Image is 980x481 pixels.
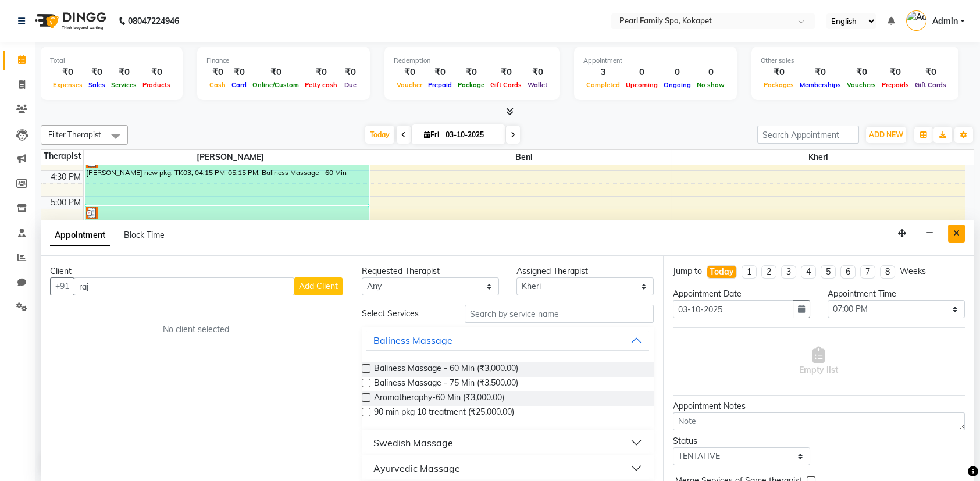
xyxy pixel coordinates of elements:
span: Sales [85,81,108,89]
div: ₹0 [229,66,250,79]
div: ₹0 [525,66,550,79]
div: Weeks [900,265,926,277]
span: Today [365,126,394,144]
div: 0 [623,66,661,79]
li: 7 [860,265,875,279]
span: 90 min pkg 10 treatment (₹25,000.00) [374,406,514,421]
div: ₹0 [844,66,879,79]
img: Admin [906,10,926,31]
span: Due [341,81,359,89]
span: Appointment [50,225,110,246]
span: Admin [932,15,958,27]
span: Aromatheraphy-60 Min (₹3,000.00) [374,391,504,406]
input: 2025-10-03 [442,126,500,144]
span: Baliness Massage - 60 Min (₹3,000.00) [374,362,518,377]
div: ₹0 [487,66,525,79]
div: [PERSON_NAME] new pkg, TK04, 05:15 PM-05:45 PM, Healing Hands - 30 Min [85,206,369,230]
div: ₹0 [455,66,487,79]
span: Vouchers [844,81,879,89]
div: Requested Therapist [362,265,499,277]
span: Voucher [394,81,425,89]
span: Prepaids [879,81,912,89]
span: Prepaid [425,81,455,89]
div: ₹0 [108,66,140,79]
span: Empty list [799,347,838,376]
span: Online/Custom [250,81,302,89]
div: No client selected [78,323,315,336]
div: 5:00 PM [48,197,83,209]
span: Petty cash [302,81,340,89]
button: Add Client [294,277,343,295]
div: Other sales [761,56,949,66]
div: [PERSON_NAME] new pkg, TK03, 04:15 PM-05:15 PM, Baliness Massage - 60 Min [85,155,369,205]
span: No show [694,81,728,89]
div: 4:30 PM [48,171,83,183]
li: 3 [781,265,796,279]
span: Block Time [124,230,165,240]
span: Wallet [525,81,550,89]
span: Baliness Massage - 75 Min (₹3,500.00) [374,377,518,391]
span: Upcoming [623,81,661,89]
div: Finance [206,56,361,66]
div: Therapist [41,150,83,162]
div: Baliness Massage [373,333,452,347]
div: ₹0 [250,66,302,79]
div: Appointment Time [828,288,965,300]
div: ₹0 [206,66,229,79]
li: 6 [840,265,856,279]
li: 5 [821,265,836,279]
span: Products [140,81,173,89]
span: Package [455,81,487,89]
b: 08047224946 [128,5,179,37]
div: 0 [661,66,694,79]
span: Fri [421,130,442,139]
span: Services [108,81,140,89]
span: Memberships [797,81,844,89]
span: beni [377,150,671,165]
div: Swedish Massage [373,436,453,450]
li: 8 [880,265,895,279]
div: ₹0 [50,66,85,79]
div: ₹0 [85,66,108,79]
button: ADD NEW [866,127,906,143]
button: +91 [50,277,74,295]
div: Ayurvedic Massage [373,461,460,475]
div: Status [673,435,810,447]
div: 0 [694,66,728,79]
div: ₹0 [761,66,797,79]
div: ₹0 [879,66,912,79]
input: Search by Name/Mobile/Email/Code [74,277,294,295]
button: Swedish Massage [366,432,649,453]
span: Cash [206,81,229,89]
div: ₹0 [302,66,340,79]
span: Expenses [50,81,85,89]
div: Redemption [394,56,550,66]
div: 3 [583,66,623,79]
button: Baliness Massage [366,330,649,351]
li: 4 [801,265,816,279]
span: Filter Therapist [48,130,101,139]
div: ₹0 [140,66,173,79]
div: Appointment Notes [673,400,965,412]
div: ₹0 [425,66,455,79]
div: Appointment [583,56,728,66]
span: Gift Cards [487,81,525,89]
img: logo [30,5,109,37]
div: ₹0 [912,66,949,79]
div: ₹0 [394,66,425,79]
span: Add Client [299,281,338,291]
div: ₹0 [340,66,361,79]
span: Kheri [671,150,965,165]
span: Packages [761,81,797,89]
span: Gift Cards [912,81,949,89]
input: yyyy-mm-dd [673,300,793,318]
div: Today [710,266,734,278]
li: 1 [742,265,757,279]
div: Client [50,265,343,277]
span: Card [229,81,250,89]
div: ₹0 [797,66,844,79]
div: Assigned Therapist [516,265,654,277]
div: Appointment Date [673,288,810,300]
div: Select Services [353,308,456,320]
div: Jump to [673,265,702,277]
